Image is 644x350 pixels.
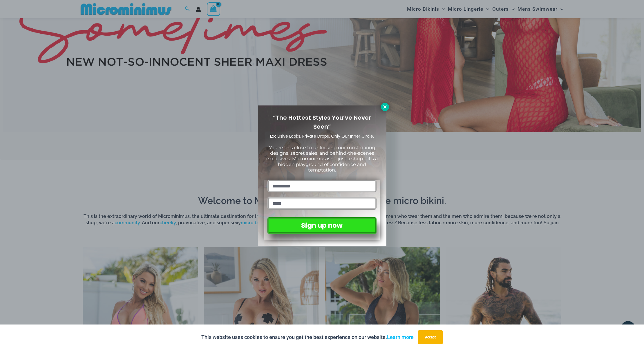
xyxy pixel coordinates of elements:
button: Accept [418,330,443,344]
span: You’re this close to unlocking our most daring designs, secret sales, and behind-the-scenes exclu... [266,145,378,173]
button: Close [381,103,389,111]
span: Exclusive Looks. Private Drops. Only Our Inner Circle. [270,133,374,139]
p: This website uses cookies to ensure you get the best experience on our website. [201,333,414,342]
a: Learn more [387,334,414,340]
span: “The Hottest Styles You’ve Never Seen” [273,114,371,131]
button: Sign up now [267,217,376,234]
